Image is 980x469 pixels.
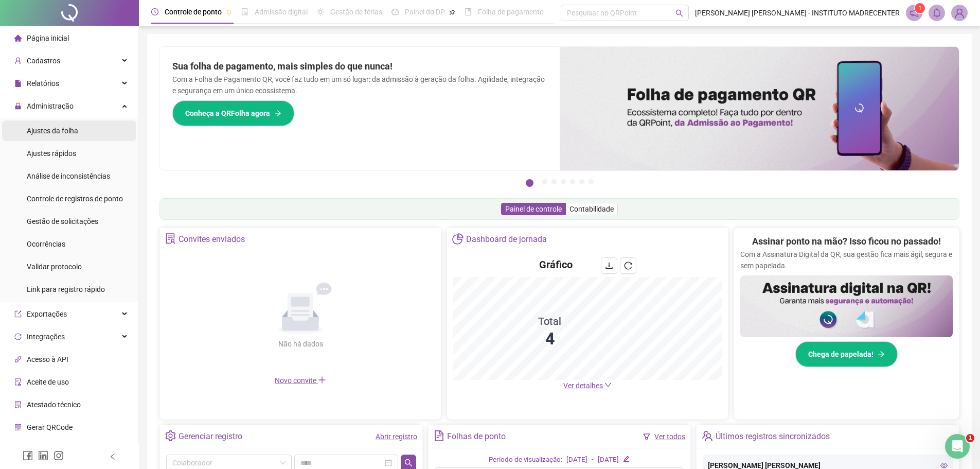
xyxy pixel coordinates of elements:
div: Folhas de ponto [447,428,506,445]
span: notification [910,8,919,18]
span: Ocorrências [27,240,65,248]
span: sun [317,8,324,15]
sup: 1 [915,3,925,13]
span: search [404,459,413,467]
span: Atestado técnico [27,401,81,409]
a: Ver todos [654,432,685,441]
span: Painel do DP [405,8,445,16]
span: Página inicial [27,34,69,42]
span: eye [940,462,948,469]
button: 5 [570,179,575,184]
div: Últimos registros sincronizados [716,428,830,445]
span: [PERSON_NAME] [PERSON_NAME] - INSTITUTO MADRECENTER [695,7,900,19]
h2: Assinar ponto na mão? Isso ficou no passado! [752,234,941,249]
button: 7 [589,179,594,184]
button: 6 [579,179,584,184]
span: instagram [54,450,64,461]
span: sync [14,333,22,340]
span: api [14,356,22,363]
div: Não há dados [253,338,348,350]
span: qrcode [14,424,22,431]
span: Link para registro rápido [27,285,105,293]
span: Controle de ponto [165,8,222,16]
span: Ver detalhes [563,381,603,390]
span: Relatórios [27,79,59,88]
span: Validar protocolo [27,263,82,271]
span: clock-circle [151,8,158,15]
span: filter [643,433,650,440]
img: banner%2F8d14a306-6205-4263-8e5b-06e9a85ad873.png [560,47,959,170]
h4: Gráfico [539,257,573,272]
span: book [465,8,472,15]
span: Folha de pagamento [478,8,544,16]
span: team [702,430,712,441]
button: 2 [542,179,547,184]
button: 3 [551,179,557,184]
span: arrow-right [274,110,281,117]
button: Conheça a QRFolha agora [172,100,294,126]
span: Gestão de solicitações [27,217,98,225]
span: setting [165,430,176,441]
span: dashboard [391,8,399,15]
span: reload [624,262,632,270]
span: file-text [434,430,444,441]
div: [DATE] [598,455,619,465]
div: [DATE] [566,455,587,465]
span: edit [623,456,630,462]
span: Controle de registros de ponto [27,195,123,203]
span: Novo convite [275,376,326,385]
span: Ajustes rápidos [27,149,76,158]
div: Dashboard de jornada [466,231,547,248]
span: plus [318,376,326,384]
iframe: Intercom live chat [945,434,970,459]
span: Chega de papelada! [808,349,874,360]
span: Gestão de férias [330,8,382,16]
div: - [592,455,594,465]
button: 1 [526,179,533,187]
span: lock [14,102,22,110]
span: Contabilidade [569,205,614,213]
span: Painel de controle [505,205,562,213]
h2: Sua folha de pagamento, mais simples do que nunca! [172,59,547,74]
span: file [14,80,22,87]
span: Administração [27,102,74,110]
span: download [605,262,613,270]
span: pushpin [449,9,455,15]
span: user-add [14,57,22,64]
span: pushpin [226,9,232,15]
span: Conheça a QRFolha agora [185,108,270,119]
img: banner%2F02c71560-61a6-44d4-94b9-c8ab97240462.png [740,275,953,337]
span: Aceite de uso [27,378,69,386]
span: Ajustes da folha [27,127,78,135]
span: 1 [918,5,922,12]
span: down [604,381,612,389]
p: Com a Folha de Pagamento QR, você faz tudo em um só lugar: da admissão à geração da folha. Agilid... [172,74,547,96]
span: Exportações [27,310,67,318]
span: linkedin [38,450,48,461]
p: Com a Assinatura Digital da QR, sua gestão fica mais ágil, segura e sem papelada. [740,249,953,271]
a: Ver detalhes down [563,381,612,390]
span: arrow-right [878,351,885,358]
span: Cadastros [27,57,60,65]
span: search [675,9,683,17]
span: facebook [23,450,33,461]
span: left [109,453,116,460]
span: pie-chart [452,233,463,244]
div: Convites enviados [179,231,245,248]
img: 30457 [952,5,967,21]
span: 1 [966,434,974,442]
span: bell [932,8,941,18]
span: Acesso à API [27,355,68,363]
span: audit [14,378,22,386]
span: export [14,310,22,318]
span: solution [165,233,176,244]
span: solution [14,401,22,408]
span: home [14,34,22,42]
button: Chega de papelada! [795,341,898,367]
span: Análise de inconsistências [27,172,110,180]
button: 4 [561,179,566,184]
span: Integrações [27,333,65,341]
span: Gerar QRCode [27,423,73,431]
div: Período de visualização: [489,455,562,465]
span: Admissão digital [255,8,308,16]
